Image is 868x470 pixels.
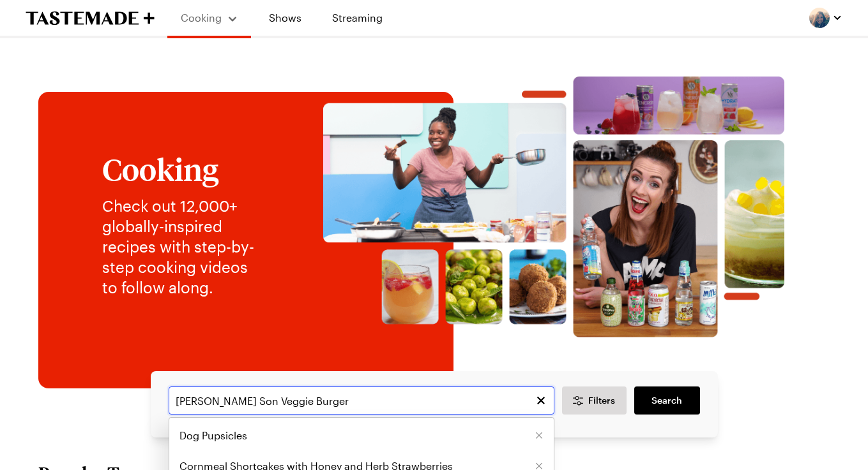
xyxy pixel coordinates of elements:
span: Dog Pupsicles [179,428,247,443]
h1: Cooking [102,152,265,186]
button: Cooking [180,5,238,31]
button: Remove [object Object] [535,431,544,440]
button: Desktop filters [562,386,627,415]
button: Clear search [534,393,548,408]
a: To Tastemade Home Page [26,11,155,26]
a: filters [634,386,699,415]
button: Profile picture [809,8,842,28]
span: Search [651,394,682,407]
img: Profile picture [809,8,830,28]
p: Check out 12,000+ globally-inspired recipes with step-by-step cooking videos to follow along. [102,196,265,298]
span: Filters [588,394,615,407]
span: Cooking [181,11,222,24]
img: Explore recipes [291,77,817,338]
